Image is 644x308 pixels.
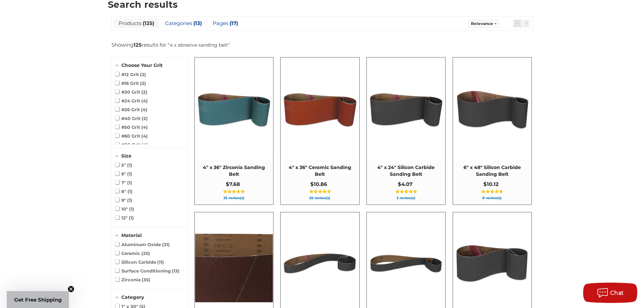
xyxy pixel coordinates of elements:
span: #16 Grit [115,80,146,86]
span: 10" [115,206,135,212]
span: 1 [127,197,132,203]
span: $7.68 [226,181,240,187]
a: 4" x 36" Zirconia Sanding Belt [195,57,273,205]
span: 4" x 36" Zirconia Sanding Belt [198,164,270,177]
a: View Categories Tab [160,19,207,28]
span: 31 [162,242,170,247]
span: ★★★★★ [223,189,245,194]
a: 4" x 36" Ceramic Sanding Belt [281,57,359,205]
div: Showing results for " " [112,42,230,48]
span: 5" [115,162,133,168]
span: Choose Your Grit [121,62,163,68]
div: Get Free ShippingClose teaser [7,291,69,308]
span: 17 [228,20,238,26]
span: 2 [140,72,146,77]
span: 4 [141,124,148,130]
img: 4" x 36" Zirconia Sanding Belt [195,70,273,147]
button: Chat [583,283,637,303]
span: 1 [127,171,132,176]
span: 1 [127,189,133,194]
span: 6" x 48" Silicon Carbide Sanding Belt [456,164,528,177]
img: 1" x 30" Silicon Carbide File Belt [367,224,445,302]
span: 1 [129,206,134,212]
span: Aluminum Oxide [115,242,170,247]
span: 2 [142,116,148,121]
span: 13 [172,268,180,274]
span: 125 [141,20,154,26]
span: Chat [610,290,624,296]
span: Silicon Carbide [115,259,164,265]
span: 13 [192,20,202,26]
a: Sort options [469,20,499,27]
span: 8 review(s) [456,196,528,200]
span: Relevance [471,21,493,26]
img: 2" x 72" Silicon Carbide File Belt [281,224,359,302]
span: 35 [142,277,150,282]
span: 25 [141,251,150,256]
img: 4" x 36" Ceramic Sanding Belt [281,70,359,147]
span: Ceramic [115,251,150,256]
span: 4" x 36" Ceramic Sanding Belt [284,164,356,177]
span: 4 [142,142,148,147]
span: 55 review(s) [284,196,356,200]
span: 1 [129,215,134,220]
img: 3" x 18" Silicon Carbide File Belt [453,224,531,302]
span: Get Free Shipping [14,297,62,303]
a: 4" x 24" Silicon Carbide Sanding Belt [367,57,445,205]
span: ★★★★★ [481,189,503,194]
span: 1 [127,180,132,185]
img: 6" x 48" Silicon Carbide File Belt [453,70,531,147]
button: Close teaser [68,286,74,292]
span: 11 [157,259,164,265]
span: #36 Grit [115,107,148,112]
span: 7" [115,180,133,185]
span: 6" [115,171,133,176]
span: #12 Grit [115,72,146,77]
span: 12" [115,215,134,220]
span: 2 [141,89,147,95]
span: #40 Grit [115,116,148,121]
span: #20 Grit [115,89,148,95]
span: #80 Grit [115,142,148,147]
span: $4.07 [398,181,412,187]
span: 35 review(s) [198,196,270,200]
span: ★★★★★ [395,189,417,194]
span: #60 Grit [115,133,148,139]
span: 2 [140,80,146,86]
span: $10.12 [483,181,499,187]
span: 9" [115,197,133,203]
a: View grid mode [514,20,521,27]
span: Zirconia [115,277,151,282]
span: 4" x 24" Silicon Carbide Sanding Belt [370,164,442,177]
span: Category [121,294,144,300]
span: Surface Conditioning [115,268,180,274]
span: 4 [141,107,147,112]
a: 4 x abrasive sanding belt [170,42,228,48]
span: Material [121,232,142,238]
span: #50 Grit [115,124,148,130]
a: 6" x 48" Silicon Carbide Sanding Belt [453,57,531,205]
a: View Pages Tab [208,19,243,28]
img: 25" x 48" Aluminum Oxide Sanding Belt [195,224,273,302]
a: View list mode [522,20,529,27]
b: 125 [134,42,142,48]
span: Size [121,153,132,159]
span: 3 review(s) [370,196,442,200]
span: ★★★★★ [309,189,331,194]
span: 8" [115,189,133,194]
span: 1 [127,162,132,168]
span: $10.86 [310,181,327,187]
a: View Products Tab [114,19,159,28]
span: 4 [141,133,148,139]
span: 4 [141,98,148,103]
span: #24 Grit [115,98,148,103]
img: 4" x 24" Silicon Carbide File Belt [367,70,445,147]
